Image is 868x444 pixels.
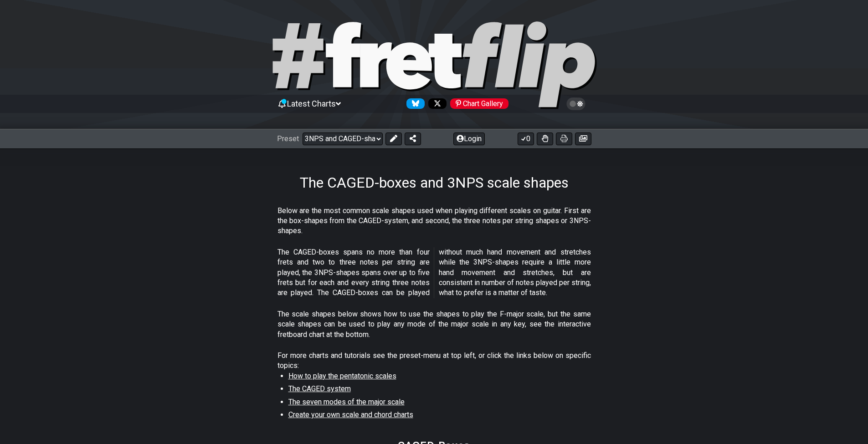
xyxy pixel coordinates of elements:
[385,133,402,145] button: Edit Preset
[277,206,591,236] p: Below are the most common scale shapes used when playing different scales on guitar. First are th...
[277,247,591,298] p: The CAGED-boxes spans no more than four frets and two to three notes per string are played, the 3...
[300,174,569,191] h1: The CAGED-boxes and 3NPS scale shapes
[277,134,299,143] span: Preset
[403,98,425,109] a: Follow #fretflip at Bluesky
[425,98,447,109] a: Follow #fretflip at X
[288,384,351,393] span: The CAGED system
[447,98,508,109] a: #fretflip at Pinterest
[571,100,581,108] span: Toggle light / dark theme
[575,133,591,145] button: Create image
[288,410,413,419] span: Create your own scale and chord charts
[450,98,508,109] div: Chart Gallery
[288,398,405,406] span: The seven modes of the major scale
[277,309,591,340] p: The scale shapes below shows how to use the shapes to play the F-major scale, but the same scale ...
[303,133,383,145] select: Preset
[453,133,485,145] button: Login
[556,133,572,145] button: Print
[287,99,336,108] span: Latest Charts
[277,351,591,371] p: For more charts and tutorials see the preset-menu at top left, or click the links below on specif...
[537,133,553,145] button: Toggle Dexterity for all fretkits
[518,133,534,145] button: 0
[405,133,421,145] button: Share Preset
[288,372,396,380] span: How to play the pentatonic scales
